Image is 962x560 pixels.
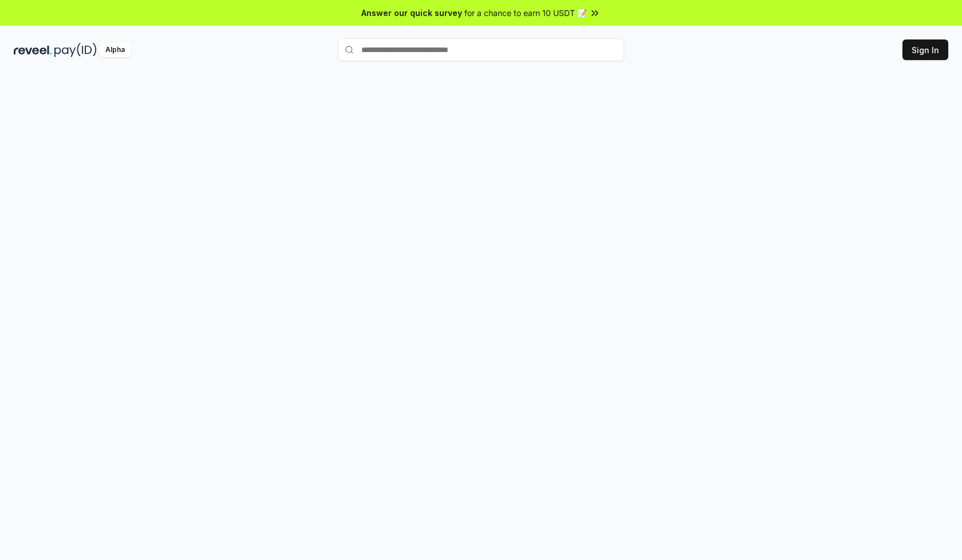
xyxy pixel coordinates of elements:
[361,7,462,19] span: Answer our quick survey
[902,39,948,60] button: Sign In
[54,43,97,57] img: pay_id
[14,43,52,57] img: reveel_dark
[464,7,587,19] span: for a chance to earn 10 USDT 📝
[99,43,131,57] div: Alpha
